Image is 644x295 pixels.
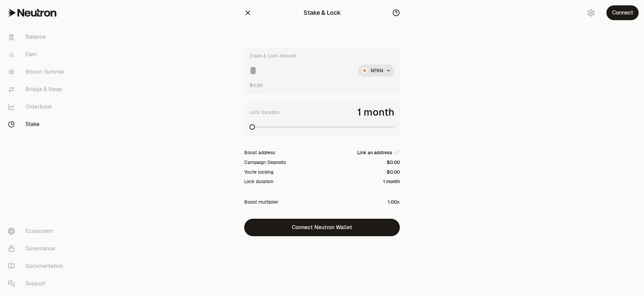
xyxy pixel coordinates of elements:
[244,149,275,156] div: Boost address
[244,169,273,175] div: You're locking
[357,149,392,156] span: Link an address
[244,159,286,166] div: Campaign Deposits
[250,52,296,59] div: Stake & Lock Amount
[3,63,72,81] a: Bitcoin Summer
[244,199,278,205] div: Boost multiplier
[3,46,72,63] a: Earn
[250,82,263,89] button: $0.00
[304,8,341,17] div: Stake & Lock
[357,149,400,156] button: Link an address
[358,65,394,77] button: NTRN LogoNTRN
[357,106,394,118] span: 1 month
[383,178,400,185] div: 1 month
[388,199,400,205] div: 1.00x
[3,240,72,257] a: Governance
[362,68,368,74] img: NTRN Logo
[3,28,72,46] a: Balance
[3,98,72,116] a: Orderbook
[3,81,72,98] a: Bridge & Swap
[244,219,400,236] button: Connect Neutron Wallet
[250,109,279,116] label: Lock Duration
[3,116,72,133] a: Stake
[3,275,72,292] a: Support
[606,5,639,20] button: Connect
[244,178,273,185] div: Lock duration
[3,257,72,275] a: Documentation
[3,222,72,240] a: Ecosystem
